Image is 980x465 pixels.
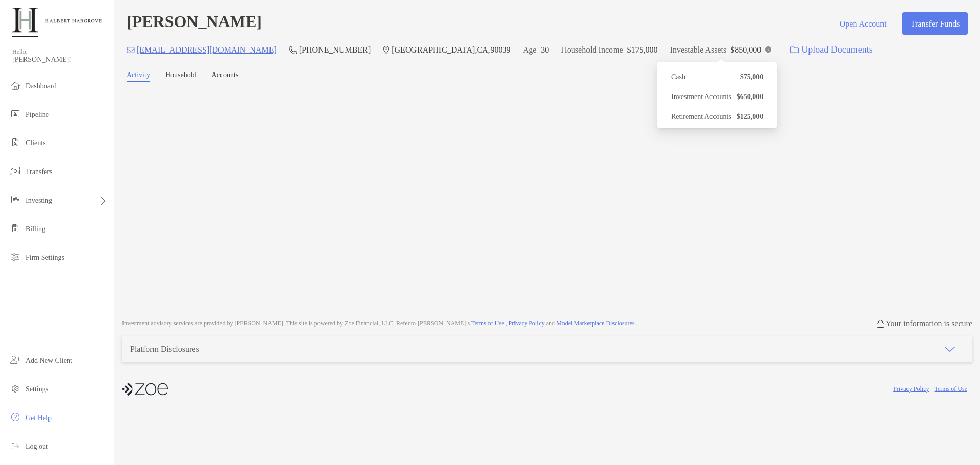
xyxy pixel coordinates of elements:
h4: [PERSON_NAME] [127,12,262,35]
img: Location Icon [383,46,389,54]
span: Log out [26,443,48,450]
span: Retirement Accounts [671,111,731,123]
a: Privacy Policy [508,320,544,327]
img: Email Icon [127,47,135,53]
a: Terms of Use [471,320,504,327]
img: dashboard icon [9,79,21,91]
img: settings icon [9,382,21,395]
img: logout icon [9,439,21,452]
img: investing icon [9,193,21,206]
strong: $650,000 [737,91,764,103]
img: get-help icon [9,411,21,423]
a: Upload Documents [783,39,879,61]
span: Pipeline [26,111,49,118]
img: Phone Icon [289,46,297,54]
a: Household [165,71,197,82]
span: Investing [26,197,52,204]
img: add_new_client icon [9,354,21,366]
img: Zoe Logo [12,4,102,41]
span: Get Help [26,414,52,422]
span: [PERSON_NAME]! [12,56,108,64]
div: Platform Disclosures [130,345,199,354]
span: Settings [26,385,48,393]
p: Investable Assets [670,43,727,56]
p: $175,000 [627,43,658,56]
a: Activity [127,71,150,82]
a: Terms of Use [935,385,967,393]
span: Investment Accounts [671,91,731,103]
span: Billing [26,225,45,233]
button: Open Account [831,12,894,35]
span: Cash [671,71,685,83]
span: Dashboard [26,82,57,90]
img: Info Icon [765,46,771,53]
span: Firm Settings [26,254,64,261]
p: [PHONE_NUMBER] [299,43,371,56]
img: pipeline icon [9,108,21,120]
p: $850,000 [730,43,761,56]
p: Your information is secure [886,319,972,328]
span: Add New Client [26,357,72,364]
img: company logo [122,378,168,401]
strong: $125,000 [737,111,764,123]
a: Accounts [212,71,239,82]
p: Investment advisory services are provided by [PERSON_NAME] . This site is powered by Zoe Financia... [122,320,636,327]
p: Household Income [561,43,623,56]
p: Age [523,43,537,56]
img: billing icon [9,222,21,234]
a: Model Marketplace Disclosures [556,320,634,327]
span: Transfers [26,168,52,176]
span: Clients [26,139,46,147]
img: transfers icon [9,165,21,177]
img: clients icon [9,136,21,149]
img: button icon [790,46,799,54]
p: [EMAIL_ADDRESS][DOMAIN_NAME] [137,43,277,56]
strong: $75,000 [740,71,764,83]
a: Privacy Policy [893,385,929,393]
button: Transfer Funds [902,12,968,35]
img: icon arrow [944,343,956,355]
p: [GEOGRAPHIC_DATA] , CA , 90039 [391,43,510,56]
img: firm-settings icon [9,251,21,263]
p: 30 [541,43,549,56]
